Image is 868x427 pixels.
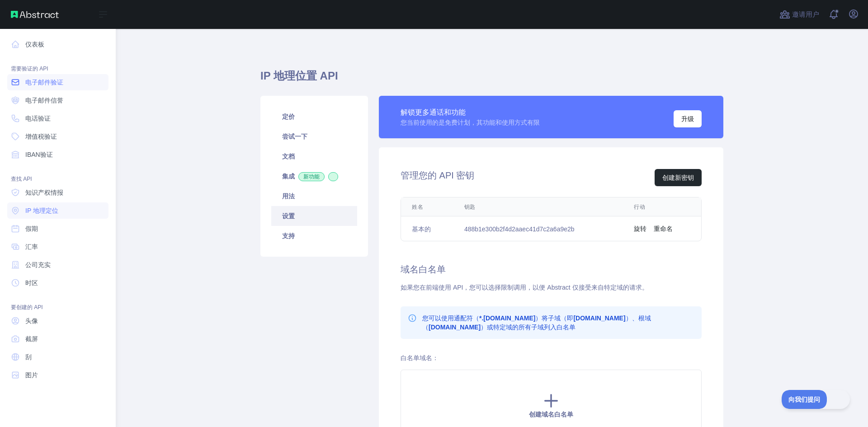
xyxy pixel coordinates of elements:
font: IBAN验证 [25,151,53,158]
button: 重命名 [654,224,673,233]
font: 旋转 [634,225,646,232]
font: 刮 [25,353,32,361]
a: 电子邮件验证 [7,74,108,90]
font: IP 地理位置 API [260,70,338,82]
font: 解锁更多通话和功能 [401,108,466,116]
font: 集成 [282,173,295,180]
font: ）将子域（即 [535,314,573,322]
font: 要创建的 API [11,304,43,310]
font: 488b1e300b2f4d2aaec41d7c2a6a9e2b [464,225,575,233]
font: 查找 API [11,176,32,182]
font: 头像 [25,317,38,324]
a: 电子邮件信誉 [7,92,108,108]
font: 定价 [282,113,295,120]
button: 旋转 [634,224,646,233]
font: 尝试一下 [282,133,307,140]
font: 用法 [282,192,295,200]
button: 创建新密钥 [655,169,702,186]
font: 白名单域名： [401,354,439,361]
font: 行动 [634,204,645,210]
a: 知识产权情报 [7,184,108,201]
font: 假期 [25,225,38,232]
font: 设置 [282,212,295,220]
button: 邀请用户 [778,7,821,22]
font: 支持 [282,232,295,239]
font: 电话验证 [25,115,51,122]
font: 仪表板 [25,41,44,48]
font: *.[DOMAIN_NAME] [479,314,535,322]
a: 电话验证 [7,110,108,127]
font: 管理您的 API 密钥 [401,170,474,180]
a: 集成新功能 [271,166,357,186]
img: 抽象 API [11,11,59,18]
font: 姓名 [412,204,423,210]
a: 图片 [7,367,108,383]
font: 您可以使用通配符（ [422,314,479,322]
font: 升级 [681,115,694,122]
a: 文档 [271,146,357,166]
font: 邀请用户 [792,10,819,18]
font: 图片 [25,371,38,379]
a: 时区 [7,275,108,291]
font: [DOMAIN_NAME] [573,314,625,322]
font: 截屏 [25,335,38,343]
font: 创建域名白名单 [529,411,573,418]
font: 基本的 [412,225,431,233]
font: 增值税验证 [25,133,57,140]
font: 创建新密钥 [662,174,694,181]
a: IBAN验证 [7,146,108,163]
iframe: 切换客户支持 [782,390,850,409]
a: 假期 [7,221,108,237]
font: 如果您在前端使用 API，您可以选择限制调用，以便 Abstract 仅接受来自特定域的请求。 [401,284,648,291]
a: 支持 [271,226,357,246]
font: 您当前使用的是免费计划，其功能和使用方式有限 [401,119,540,126]
a: 头像 [7,313,108,329]
a: 用法 [271,186,357,206]
font: 文档 [282,153,295,160]
a: 定价 [271,107,357,127]
a: 刮 [7,349,108,365]
button: 升级 [674,110,702,127]
a: 汇率 [7,239,108,255]
font: 电子邮件验证 [25,79,63,86]
font: 公司充实 [25,261,51,268]
font: 电子邮件信誉 [25,97,63,104]
a: 尝试一下 [271,127,357,146]
a: 公司充实 [7,257,108,273]
font: 域名白名单 [401,264,446,274]
font: 新功能 [303,174,320,180]
font: 钥匙 [464,204,476,210]
font: [DOMAIN_NAME] [429,324,481,331]
font: 重命名 [654,225,673,232]
a: 仪表板 [7,36,108,52]
a: 设置 [271,206,357,226]
a: 增值税验证 [7,128,108,145]
font: 知识产权情报 [25,189,63,196]
font: 汇率 [25,243,38,250]
a: 截屏 [7,331,108,347]
font: ）或特定域的所有子域列入白名单 [481,324,576,331]
font: 需要验证的 API [11,66,48,72]
font: 时区 [25,279,38,286]
font: IP 地理定位 [25,207,58,214]
a: IP 地理定位 [7,202,108,219]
